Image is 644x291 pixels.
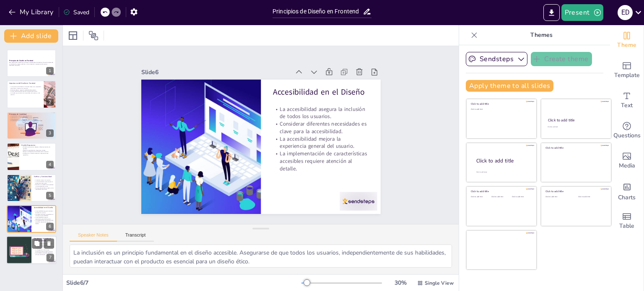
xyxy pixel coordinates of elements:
p: Accesibilidad en el Diseño [277,88,373,109]
div: Change the overall theme [610,25,644,55]
div: Get real-time input from your audience [610,116,644,146]
p: La usabilidad se basa en la facilidad de uso. [9,115,54,117]
strong: Principios de Diseño en Frontend [9,59,34,62]
div: Click to add title [545,146,605,149]
p: Importancia del Diseño en Frontend [9,82,42,85]
span: Single View [425,280,454,286]
p: La importancia del diseño en frontend radica en su capacidad para atraer y retener a los usuarios. [9,86,42,89]
p: Esta presentación aborda los principios fundamentales del diseño en frontend, explorando su impor... [9,62,54,65]
p: Un buen diseño debe cumplir con las necesidades del usuario. [34,187,54,190]
p: Las microinteracciones mejoran la experiencia del usuario. [34,243,54,246]
div: 6 [46,223,54,230]
p: Themes [481,25,602,45]
button: E D [618,4,633,21]
p: La implementación de características accesibles requiere atención al detalle. [34,220,54,224]
p: Asegura una experiencia consistente para el usuario. [21,151,54,153]
span: Theme [617,41,636,50]
span: Questions [613,131,641,140]
div: Click to add text [545,196,572,198]
p: La estética atrae a los usuarios. [34,179,54,181]
div: 1 [7,49,56,77]
button: Export to PowerPoint [543,4,560,21]
p: La organización de la información afecta la usabilidad. [9,118,54,120]
p: Considerar diferentes necesidades es clave para la accesibilidad. [273,121,369,146]
div: 5 [7,174,56,202]
div: 3 [7,112,56,139]
p: Mejora la accesibilidad en dispositivos móviles. [21,149,54,151]
button: My Library [6,5,57,19]
p: Considerar diferentes necesidades es clave para la accesibilidad. [34,214,54,216]
div: Saved [63,8,89,16]
p: Tendencias Actuales en Diseño Frontend [34,237,54,242]
div: Click to add text [512,196,531,198]
p: Principios de Usabilidad [9,113,54,116]
div: 5 [46,192,54,199]
div: Add a table [610,206,644,236]
p: Implementar un diseño responsivo requiere técnicas específicas. [21,153,54,156]
div: 2 [46,98,54,106]
p: El diseño minimalista se centra en la simplicidad. [34,246,54,249]
p: El diseño efectivo mejora la usabilidad del producto. [9,89,42,90]
p: Generated with [URL] [9,65,54,67]
div: 1 [46,67,54,75]
button: Delete Slide [44,239,54,249]
p: El diseño responsivo se adapta a diferentes tamaños de pantalla. [21,147,54,149]
div: Click to add text [471,196,490,198]
div: Click to add text [491,196,510,198]
p: La funcionalidad es esencial para la satisfacción del usuario. [34,181,54,184]
p: Accesibilidad en el Diseño [34,206,54,209]
div: Click to add title [545,190,605,193]
p: La retroalimentación inmediata mejora la experiencia del usuario. [9,120,54,121]
div: 30 % [390,279,410,287]
p: La accesibilidad mejora la experiencia general del usuario. [34,216,54,219]
div: Click to add text [548,126,603,128]
div: Slide 6 [148,56,297,80]
div: 4 [46,161,54,168]
p: Las tendencias actuales influyen en el futuro del diseño. [34,252,54,255]
div: Click to add title [471,190,531,193]
button: Transcript [117,232,154,242]
button: Add slide [4,29,58,43]
p: La inteligencia artificial está revolucionando el diseño frontend. [34,250,54,252]
div: Add charts and graphs [610,176,644,206]
p: La accesibilidad asegura la inclusión de todos los usuarios. [34,211,54,214]
textarea: La inclusión es un principio fundamental en el diseño accesible. Asegurarse de que todos los usua... [70,245,452,268]
div: Click to add title [548,118,604,123]
div: 7 [6,236,57,265]
div: 3 [46,129,54,137]
div: 2 [7,80,56,108]
span: Charts [618,193,636,202]
p: Estética y Funcionalidad [34,175,54,178]
div: Click to add title [476,157,530,164]
button: Create theme [531,52,592,66]
button: Speaker Notes [70,232,117,242]
span: Position [88,31,99,41]
span: Media [619,161,635,170]
div: 6 [7,205,56,233]
p: La implementación de características accesibles requiere atención al detalle. [269,151,366,183]
p: La accesibilidad mejora la experiencia general del usuario. [271,136,368,161]
p: La accesibilidad asegura la inclusión de todos los usuarios. [274,107,371,131]
div: Add ready made slides [610,55,644,85]
div: 7 [47,254,54,262]
p: Un diseño que considera las necesidades del usuario es más efectivo. [9,92,42,95]
div: Click to add text [578,196,605,198]
button: Duplicate Slide [32,239,42,249]
div: E D [618,5,633,20]
div: Click to add title [471,102,531,106]
button: Apply theme to all slides [466,80,553,92]
span: Template [614,71,640,80]
div: Add text boxes [610,85,644,116]
input: Insert title [273,5,363,18]
button: Sendsteps [466,52,527,66]
div: Add images, graphics, shapes or video [610,146,644,176]
div: 4 [7,143,56,170]
p: Un buen diseño puede aumentar la lealtad del usuario. [9,90,42,92]
div: Slide 6 / 7 [66,279,301,287]
span: Table [619,221,634,231]
button: Present [561,4,603,21]
div: Layout [66,29,80,42]
div: Click to add text [471,108,531,111]
p: Diseño Responsivo [21,144,54,147]
p: Encontrar un equilibrio entre estética y funcionalidad es crucial. [34,184,54,187]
